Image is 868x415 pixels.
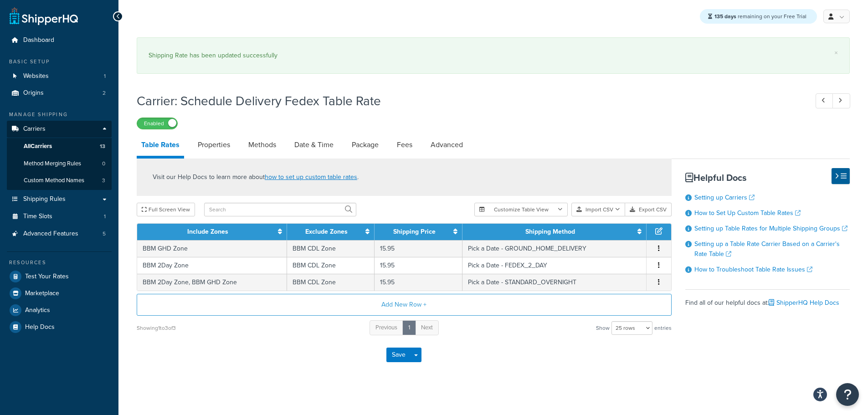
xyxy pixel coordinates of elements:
a: Help Docs [7,319,112,335]
a: Setting up Carriers [694,193,755,202]
li: Origins [7,85,112,102]
a: Advanced [426,134,467,156]
span: entries [654,322,672,334]
span: Help Docs [25,323,55,331]
td: Pick a Date - GROUND_HOME_DELIVERY [462,240,647,257]
a: Analytics [7,302,112,318]
button: Save [386,348,411,362]
span: Advanced Features [23,230,78,238]
span: 13 [100,143,105,150]
div: Basic Setup [7,58,112,66]
a: Marketplace [7,285,112,302]
td: Pick a Date - STANDARD_OVERNIGHT [462,274,647,291]
li: Method Merging Rules [7,155,112,172]
td: BBM CDL Zone [287,257,375,274]
a: × [834,49,838,56]
a: Date & Time [290,134,338,156]
a: Next Record [832,93,850,108]
td: BBM CDL Zone [287,274,375,291]
span: Next [421,323,433,332]
a: Origins2 [7,85,112,102]
td: 15.95 [375,240,462,257]
a: how to set up custom table rates [265,172,357,182]
a: Time Slots1 [7,208,112,225]
td: Pick a Date - FEDEX_2_DAY [462,257,647,274]
td: 15.95 [375,257,462,274]
a: Table Rates [137,134,184,159]
td: 15.95 [375,274,462,291]
a: Test Your Rates [7,268,112,285]
a: Previous Record [816,93,833,108]
span: Test Your Rates [25,273,69,281]
button: Hide Help Docs [832,168,850,184]
span: Previous [375,323,397,332]
div: Showing 1 to 3 of 3 [137,322,176,334]
span: 0 [102,160,105,168]
button: Import CSV [571,203,625,216]
a: ShipperHQ Help Docs [769,298,839,307]
a: Next [415,320,439,335]
td: BBM CDL Zone [287,240,375,257]
td: BBM GHD Zone [137,240,287,257]
span: 1 [104,213,106,220]
a: Previous [370,320,403,335]
label: Enabled [137,118,177,129]
li: Advanced Features [7,225,112,242]
a: Shipping Rules [7,191,112,208]
span: Shipping Rules [23,195,66,203]
a: Advanced Features5 [7,225,112,242]
div: Manage Shipping [7,111,112,118]
div: Shipping Rate has been updated successfully [149,49,838,62]
a: Exclude Zones [305,227,348,236]
span: Analytics [25,307,50,314]
p: Visit our Help Docs to learn more about . [153,172,359,182]
span: 3 [102,177,105,184]
span: Origins [23,89,44,97]
span: 5 [103,230,106,238]
button: Full Screen View [137,203,195,216]
a: How to Set Up Custom Table Rates [694,208,801,218]
a: Fees [392,134,417,156]
a: Setting up a Table Rate Carrier Based on a Carrier's Rate Table [694,239,840,259]
span: remaining on your Free Trial [714,12,806,20]
h1: Carrier: Schedule Delivery Fedex Table Rate [137,92,799,110]
span: Method Merging Rules [24,160,81,168]
a: Shipping Price [393,227,436,236]
a: Custom Method Names3 [7,172,112,189]
strong: 135 days [714,12,736,20]
span: Custom Method Names [24,177,84,184]
span: Marketplace [25,290,59,297]
a: AllCarriers13 [7,138,112,155]
a: Dashboard [7,32,112,49]
button: Add New Row + [137,294,672,316]
a: Carriers [7,121,112,138]
input: Search [204,203,356,216]
a: How to Troubleshoot Table Rate Issues [694,265,812,274]
button: Export CSV [625,203,672,216]
button: Open Resource Center [836,383,859,406]
a: Package [347,134,383,156]
button: Customize Table View [474,203,568,216]
span: Websites [23,72,49,80]
span: Dashboard [23,36,54,44]
li: Custom Method Names [7,172,112,189]
a: Include Zones [187,227,228,236]
td: BBM 2Day Zone, BBM GHD Zone [137,274,287,291]
a: Properties [193,134,235,156]
li: Time Slots [7,208,112,225]
a: Websites1 [7,68,112,85]
a: Methods [244,134,281,156]
div: Find all of our helpful docs at: [685,289,850,309]
div: Resources [7,259,112,266]
td: BBM 2Day Zone [137,257,287,274]
li: Carriers [7,121,112,190]
a: Setting up Table Rates for Multiple Shipping Groups [694,224,847,233]
li: Websites [7,68,112,85]
a: Method Merging Rules0 [7,155,112,172]
span: Time Slots [23,213,52,220]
